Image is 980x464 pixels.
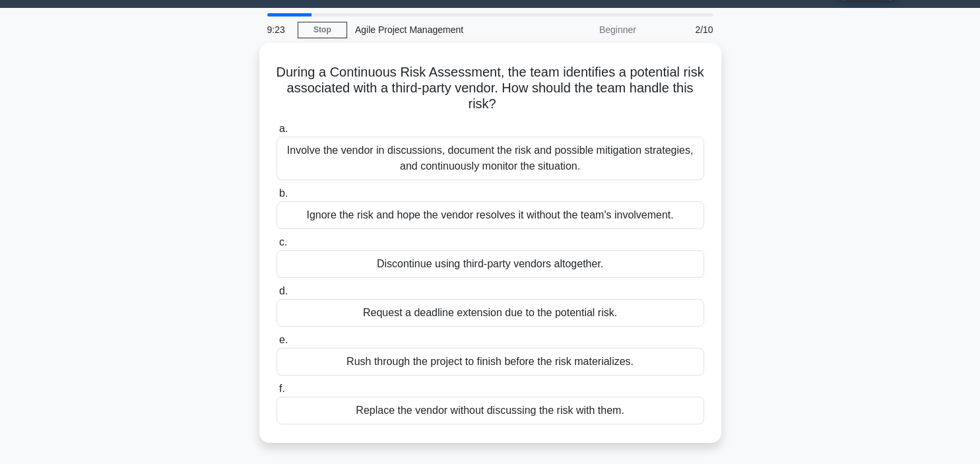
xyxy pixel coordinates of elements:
span: c. [279,236,287,248]
div: Ignore the risk and hope the vendor resolves it without the team's involvement. [277,201,704,229]
div: 9:23 [259,17,298,43]
span: a. [279,123,288,134]
div: 2/10 [644,17,721,43]
div: Request a deadline extension due to the potential risk. [277,299,704,327]
a: Stop [298,22,347,38]
span: f. [279,383,285,394]
span: d. [279,285,288,296]
div: Beginner [529,17,644,43]
span: e. [279,334,288,345]
div: Agile Project Management [347,17,529,43]
div: Involve the vendor in discussions, document the risk and possible mitigation strategies, and cont... [277,137,704,180]
div: Discontinue using third-party vendors altogether. [277,250,704,278]
div: Rush through the project to finish before the risk materializes. [277,348,704,376]
span: b. [279,187,288,199]
h5: During a Continuous Risk Assessment, the team identifies a potential risk associated with a third... [275,64,705,113]
div: Replace the vendor without discussing the risk with them. [277,397,704,424]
